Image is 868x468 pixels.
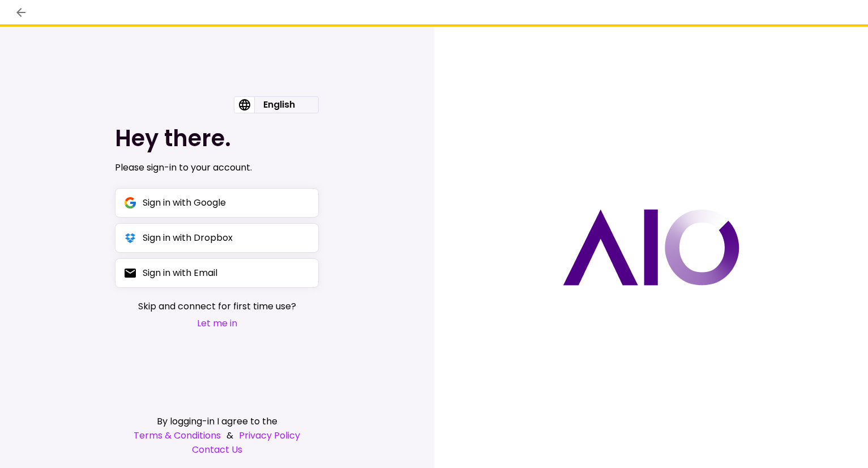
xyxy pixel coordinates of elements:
[239,428,300,443] a: Privacy Policy
[115,161,319,175] div: Please sign-in to your account.
[115,258,319,288] button: Sign in with Email
[115,414,319,428] div: By logging-in I agree to the
[143,231,233,245] div: Sign in with Dropbox
[115,428,319,443] div: &
[143,195,226,210] div: Sign in with Google
[115,188,319,218] button: Sign in with Google
[138,299,296,313] span: Skip and connect for first time use?
[11,3,31,22] button: back
[254,97,304,113] div: English
[143,266,217,280] div: Sign in with Email
[115,223,319,253] button: Sign in with Dropbox
[115,443,319,457] a: Contact Us
[115,125,319,152] h1: Hey there.
[563,209,739,286] img: AIO logo
[138,316,296,330] button: Let me in
[134,428,221,443] a: Terms & Conditions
